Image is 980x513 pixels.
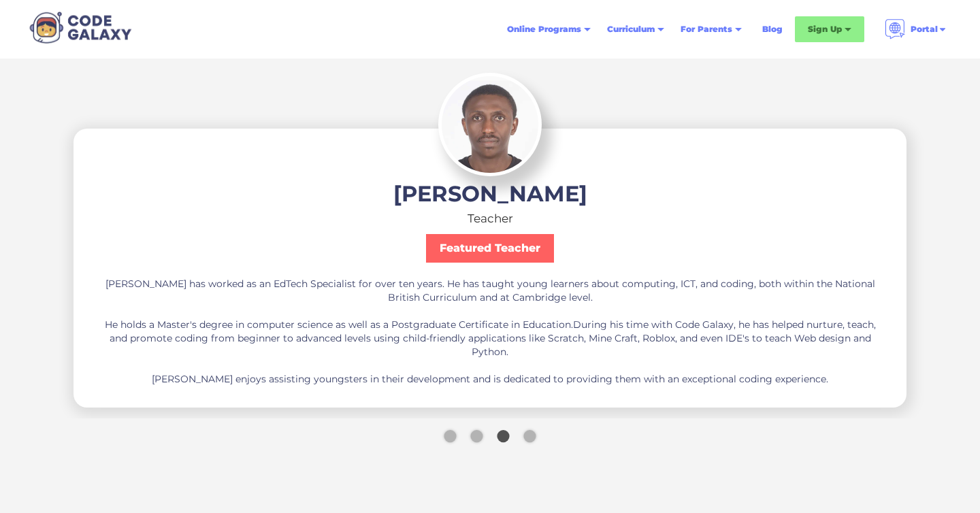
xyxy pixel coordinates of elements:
div: Online Programs [507,22,581,36]
div: Sign Up [795,16,864,42]
strong: [PERSON_NAME] [393,180,587,207]
div: Sign Up [808,22,842,36]
div: Show slide 4 of 4 [523,430,536,442]
div: Curriculum [599,17,672,42]
div: Portal [877,14,955,45]
a: Blog [754,17,791,42]
div: Portal [911,22,938,36]
div: Teacher [468,212,513,225]
div: Curriculum [607,22,655,36]
div: For Parents [672,17,750,42]
div: Featured Teacher [426,234,554,263]
div: Online Programs [499,17,599,42]
div: [PERSON_NAME] has worked as an EdTech Specialist for over ten years. He has taught young learners... [95,277,885,386]
div: Show slide 1 of 4 [444,430,456,442]
div: For Parents [681,22,732,36]
div: Show slide 2 of 4 [470,430,483,442]
div: Show slide 3 of 4 [497,430,509,442]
